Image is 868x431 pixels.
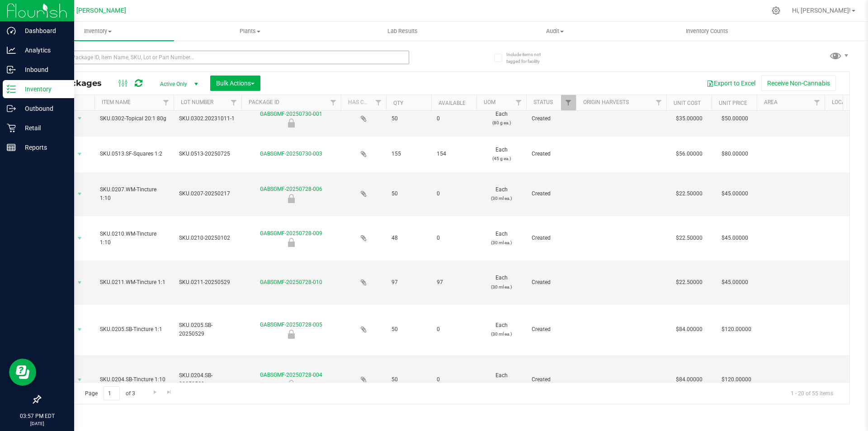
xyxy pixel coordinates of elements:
span: Each [482,371,521,388]
p: Dashboard [16,25,70,36]
td: $56.00000 [666,137,712,172]
td: $22.50000 [666,260,712,305]
span: Created [532,234,571,242]
span: 0 [437,325,471,334]
span: select [74,276,85,289]
p: Analytics [16,45,70,56]
p: Inventory [16,84,70,95]
p: Retail [16,123,70,133]
span: 97 [437,278,471,287]
span: $50.00000 [717,112,753,125]
a: Unit Cost [674,100,701,106]
inline-svg: Inbound [7,65,16,74]
span: 0 [437,234,471,242]
td: $84.00000 [666,305,712,355]
span: SKU.0210-20250102 [179,234,236,242]
span: 154 [437,150,471,158]
span: SKU.0302-Topical 20:1 80g [100,114,168,123]
td: $22.50000 [666,216,712,260]
span: SKU.0210.WM-Tincture 1:10 [100,230,168,247]
p: (30 ml ea.) [482,283,521,291]
span: Created [532,189,571,198]
span: $120.00000 [717,323,756,336]
span: SKU.0205.SB-Tincture 1:1 [100,325,168,334]
span: 0 [437,189,471,198]
a: Plants [174,22,326,41]
p: Outbound [16,103,70,114]
span: Created [532,278,571,287]
a: GABSGMF-20250728-006 [260,186,322,192]
span: 0 [437,375,471,384]
span: SKU.0204.SB-Tincture 1:10 [100,375,168,384]
span: SKU.0204.SB-20250529 [179,371,236,388]
a: Inventory Counts [631,22,783,41]
a: Lab Results [326,22,479,41]
span: $45.00000 [717,187,753,200]
span: $45.00000 [717,276,753,289]
inline-svg: Dashboard [7,26,16,35]
button: Bulk Actions [210,76,260,91]
td: $84.00000 [666,355,712,405]
span: 1 - 20 of 55 items [783,386,840,400]
span: $120.00000 [717,373,756,386]
p: Reports [16,142,70,153]
p: (80 g ea.) [482,118,521,127]
inline-svg: Retail [7,123,16,133]
a: Qty [393,100,403,106]
div: Newly Received [240,330,342,339]
inline-svg: Reports [7,143,16,152]
inline-svg: Analytics [7,46,16,55]
span: select [74,148,85,161]
a: Filter [511,95,526,110]
span: SKU.0302.20231011-1 [179,114,236,123]
span: Bulk Actions [216,80,255,87]
span: Page of 3 [77,386,142,400]
div: Newly Received [240,118,342,128]
a: GABSGMF-20250730-001 [260,111,322,117]
span: select [74,232,85,245]
span: SKU.0211-20250529 [179,278,236,287]
span: Each [482,185,521,203]
span: Created [532,375,571,384]
span: 50 [392,375,426,384]
a: Filter [326,95,341,110]
input: Search Package ID, Item Name, SKU, Lot or Part Number... [40,51,409,64]
div: Newly Received [240,194,342,203]
span: SKU.0207-20250217 [179,189,236,198]
a: Location [832,99,857,105]
span: select [74,112,85,125]
span: 97 [392,278,426,287]
span: SKU.0513-20250725 [179,150,236,158]
p: [DATE] [4,420,70,427]
a: Available [439,100,466,106]
span: 0 [437,114,471,123]
p: (30 ml ea.) [482,194,521,203]
a: Inventory [22,22,174,41]
span: Hi, [PERSON_NAME]! [792,7,851,14]
button: Export to Excel [701,76,761,91]
span: Plants [175,27,326,35]
span: Include items not tagged for facility [506,51,552,65]
a: Item Name [102,99,131,105]
span: SKU.0513.SF-Squares 1:2 [100,150,168,158]
span: Each [482,230,521,247]
span: 48 [392,234,426,242]
p: (30 ml ea.) [482,238,521,247]
span: Each [482,146,521,163]
th: Has COA [341,95,386,111]
a: Filter [561,95,576,110]
span: Created [532,114,571,123]
span: SKU.0205.SB-20250529 [179,321,236,338]
span: Lab Results [375,27,430,35]
span: select [74,374,85,386]
span: 50 [392,114,426,123]
a: Filter [651,95,666,110]
button: Receive Non-Cannabis [761,76,836,91]
span: SKU.0207.WM-Tincture 1:10 [100,185,168,203]
span: GA4 - [PERSON_NAME] [59,7,126,14]
a: Origin Harvests [583,99,629,105]
a: Filter [159,95,174,110]
div: Newly Received [240,238,342,247]
td: $35.00000 [666,101,712,137]
span: Created [532,325,571,334]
